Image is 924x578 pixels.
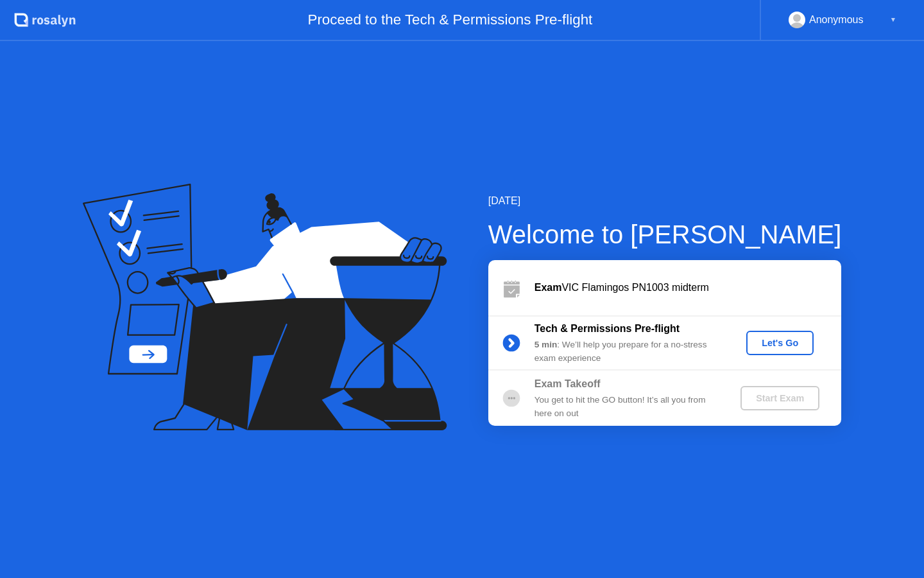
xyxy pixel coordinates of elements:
button: Start Exam [740,386,819,410]
div: : We’ll help you prepare for a no-stress exam experience [535,338,719,365]
div: Welcome to [PERSON_NAME] [488,215,842,254]
b: Exam [535,282,562,293]
div: [DATE] [488,193,842,209]
button: Let's Go [746,331,814,355]
div: VIC Flamingos PN1003 midterm [535,280,841,295]
div: Start Exam [746,393,814,403]
div: ▼ [890,12,896,28]
div: You get to hit the GO button! It’s all you from here on out [535,394,719,420]
b: 5 min [535,340,558,349]
b: Exam Takeoff [535,378,601,389]
b: Tech & Permissions Pre-flight [535,323,680,334]
div: Anonymous [809,12,864,28]
div: Let's Go [751,338,809,348]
